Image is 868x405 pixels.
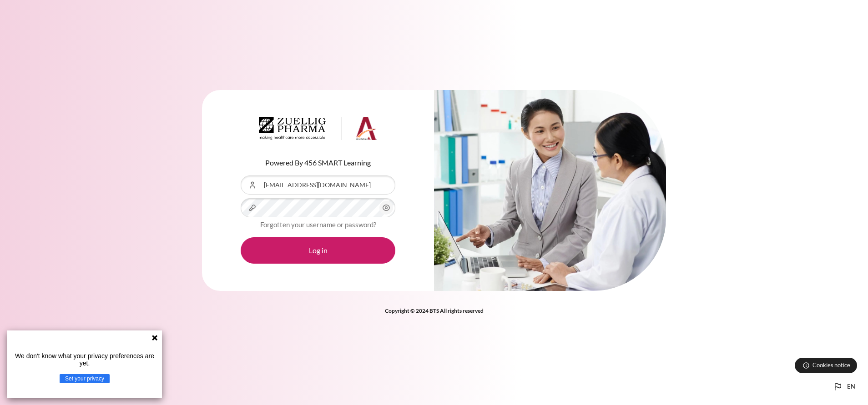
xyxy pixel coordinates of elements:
[847,382,855,391] span: en
[829,378,859,396] button: Languages
[11,352,158,367] p: We don't know what your privacy preferences are yet.
[385,307,484,314] strong: Copyright © 2024 BTS All rights reserved
[260,220,376,229] a: Forgotten your username or password?
[259,117,377,140] img: Architeck
[241,237,395,264] button: Log in
[60,374,110,383] button: Set your privacy
[795,358,857,373] button: Cookies notice
[241,157,395,168] p: Powered By 456 SMART Learning
[812,361,850,370] span: Cookies notice
[259,117,377,144] a: Architeck
[241,175,395,195] input: Username or Email Address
